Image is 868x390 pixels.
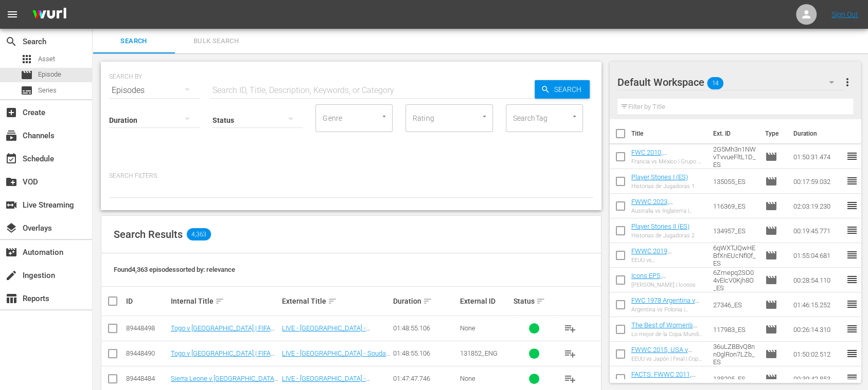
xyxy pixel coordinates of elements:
button: Open [570,112,579,121]
td: 2G5Mh3n1NWvTvvueFltL1D_ES [709,144,761,169]
span: menu [6,8,19,21]
div: Internal Title [171,295,279,307]
span: Episode [765,323,777,336]
a: The Best of Women's World Cup 2023 (ES) [631,321,697,337]
div: Historias de Jugadoras 1 [631,183,695,190]
div: 89448490 [126,349,168,357]
div: EEUU vs Japón | Final | Copa Mundial Femenina de la FIFA Canadá 2015™ | Partido Completo [631,356,705,362]
button: more_vert [841,70,853,95]
div: Argentina vs Polonia | Segunda [PERSON_NAME] | Copa Mundial de la FIFA [GEOGRAPHIC_DATA] 1978™ | ... [631,306,705,313]
span: Episode [765,225,777,237]
td: 00:26:14.310 [789,317,845,342]
div: EEUU vs [GEOGRAPHIC_DATA] | Final | Copa Mundial Femenina de la FIFA Francia 2019™ | Partido comp... [631,257,705,264]
div: Australia vs Inglaterra | Semifinales | Copa Mundial Femenina de la FIFA Australia & [GEOGRAPHIC_... [631,208,705,214]
div: Historias de Jugadoras 2 [631,232,695,239]
td: 00:19:45.771 [789,218,845,243]
a: Player Stories II (ES) [631,222,689,230]
span: sort [328,296,337,306]
span: more_vert [841,76,853,88]
td: 116369_ES [709,194,761,218]
td: 01:55:04.681 [789,243,845,268]
span: Episode [765,348,777,360]
button: playlist_add [558,316,582,341]
div: 01:48:55.106 [393,324,457,332]
th: Title [631,119,707,148]
span: reorder [845,372,858,384]
a: FWWC 2015, USA v [GEOGRAPHIC_DATA], Final - FMR (ES) [631,346,695,369]
button: Open [480,112,489,121]
span: Automation [5,246,17,258]
span: reorder [845,347,858,360]
a: LIVE - [GEOGRAPHIC_DATA] - [GEOGRAPHIC_DATA] | Qualificazioni CAF ai Mondiali FIFA 26™ [282,324,388,347]
td: 27346_ES [709,292,761,317]
td: 6Zmepq2SO04vEIcV0Kjh8O_ES [709,268,761,292]
span: Search [99,35,169,47]
span: playlist_add [564,322,576,335]
a: FWWC 2023, [GEOGRAPHIC_DATA] v [GEOGRAPHIC_DATA] (ES) + Rebrand Promo 2 [631,198,700,229]
span: Episode [21,69,33,81]
span: Overlays [5,222,17,234]
span: Episode [765,373,777,385]
span: Series [38,85,57,96]
div: [PERSON_NAME] | Íconos [631,282,705,288]
td: 6qWXTJQwHEBfXnEUcNfI0f_ES [709,243,761,268]
span: Episode [765,200,777,212]
span: VOD [5,176,17,188]
a: FWC 1978 Argentina v [GEOGRAPHIC_DATA], Group Stage - FMR (ES) [631,296,699,320]
td: 117983_ES [709,317,761,342]
a: Togo v [GEOGRAPHIC_DATA] | FIFA World Cup 26™ CAF Qualifiers (IT) [171,324,275,340]
span: 131852_ENG [460,349,498,357]
span: sort [536,296,545,306]
span: 4,363 [187,228,211,240]
a: Icons EP5, [PERSON_NAME] (ES) [631,272,694,287]
th: Ext. ID [707,119,758,148]
td: 01:50:31.474 [789,144,845,169]
div: Francia vs México | Grupo A | Copa Mundial de la FIFA Sudáfrica 2010™ | Partido completo [631,158,705,165]
span: playlist_add [564,373,576,385]
span: Channels [5,129,17,142]
span: Schedule [5,153,17,165]
a: FWC 2010, [GEOGRAPHIC_DATA] v [GEOGRAPHIC_DATA], Group Stage - FMR (ES) + Rebrand Promo 2 [631,148,704,187]
div: Episodes [109,76,200,105]
span: Episode [38,69,61,80]
a: LIVE - [GEOGRAPHIC_DATA] - Soudan | Qualifications de la CAF pour la Coupe du Monde de la FIFA 26™ [282,349,390,373]
span: Episode [765,274,777,286]
div: Default Workspace [617,68,844,97]
button: Open [379,112,389,121]
th: Type [758,119,787,148]
span: reorder [845,150,858,162]
button: playlist_add [558,341,582,366]
span: playlist_add [564,347,576,360]
div: None [460,375,510,382]
span: Series [21,84,33,97]
td: 135055_ES [709,169,761,194]
span: 14 [707,72,723,94]
div: ID [126,297,168,305]
span: reorder [845,298,858,310]
span: Asset [38,54,55,64]
td: 01:50:02.512 [789,342,845,366]
span: sort [423,296,432,306]
span: reorder [845,323,858,335]
span: Reports [5,292,17,305]
td: 01:46:15.252 [789,292,845,317]
img: ans4CAIJ8jUAAAAAAAAAAAAAAAAAAAAAAAAgQb4GAAAAAAAAAAAAAAAAAAAAAAAAJMjXAAAAAAAAAAAAAAAAAAAAAAAAgAT5G... [25,3,74,27]
div: 01:48:55.106 [393,349,457,357]
a: FWWC 2019 [GEOGRAPHIC_DATA] v [GEOGRAPHIC_DATA], Final - FMR (ES) [631,247,698,278]
span: Episode [765,249,777,262]
span: Episode [765,175,777,188]
th: Duration [787,119,848,148]
div: Lo mejor de la Copa Mundial Femenina de la FIFA 2023 [631,331,705,338]
td: 00:17:59.032 [789,169,845,194]
span: Episode [765,151,777,163]
td: 36uLZBBvQ8nn0glRon7LZb_ES [709,342,761,366]
td: 02:03:19.230 [789,194,845,218]
div: 01:47:47.746 [393,375,457,382]
p: Search Filters: [109,172,593,180]
div: External ID [460,297,510,305]
div: Duration [393,295,457,307]
span: Found 4,363 episodes sorted by: relevance [114,266,235,273]
div: 89448484 [126,375,168,382]
span: Search [5,35,17,48]
div: None [460,324,510,332]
